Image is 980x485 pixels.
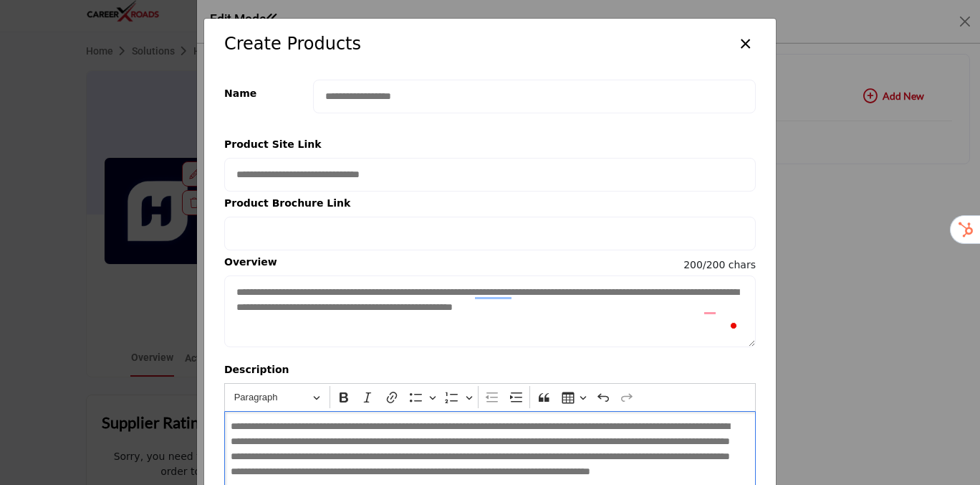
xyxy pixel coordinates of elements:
span: 200/200 chars [683,258,756,273]
h2: Create Products [224,31,361,57]
textarea: To enrich screen reader interactions, please activate Accessibility in Grammarly extension settings [224,276,756,347]
b: Product Site Link [224,137,322,158]
input: Enter product name [313,80,756,113]
button: × [735,29,756,56]
input: Provide your product link [224,158,756,192]
b: Product Brochure Link [224,196,350,217]
button: Heading [228,386,327,408]
div: Editor toolbar [224,383,756,411]
input: Provide your product brochure URL [224,217,756,250]
b: Description [224,362,289,383]
b: Overview [224,255,277,276]
span: Paragraph [234,389,309,406]
b: Name [224,86,256,107]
